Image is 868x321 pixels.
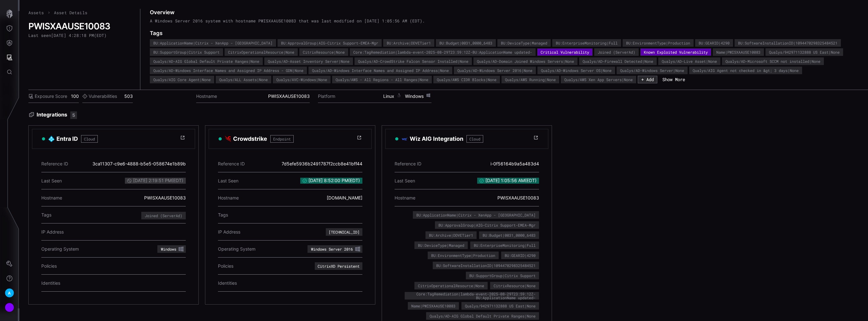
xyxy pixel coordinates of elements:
[48,136,55,142] img: Azure AD
[41,178,62,184] span: Last Seen
[725,59,820,63] div: Qualys/AD-Microsoft SCCM not installed|None
[218,229,240,235] span: IP Address
[430,314,536,318] div: Qualys/AD-AIG Global Default Private Ranges|None
[268,93,310,99] span: PWISXAAUSE10083
[769,50,840,54] div: Qualys/942971132888 US East|None
[318,93,335,99] label: Platform
[41,246,79,252] span: Operating System
[598,50,635,54] div: Joined (ServerAd)
[153,41,273,45] div: BU:ApplicationName|Citrix - XenApp - [GEOGRAPHIC_DATA]
[431,253,495,257] div: BU:EnvironmentType|Production
[477,59,574,63] div: Qualys/AD-Domain Joined Windows Servers|None
[644,50,708,54] div: Known Exploited Vulnerability
[282,158,362,170] div: 7d5efe5936b2491787f2ccb8e41bff44
[311,247,361,252] div: Windows Server 2016
[41,229,64,235] span: IP Address
[312,68,449,72] div: Qualys/AD-Windows Interface Names and Assigned IP Address|None
[153,68,303,72] div: Qualys/AD-Windows Interface Names and Assigned IP Address - GDN|None
[270,135,294,143] span: Endpoint
[483,233,536,237] div: BU:Budget|0031_0000_6483
[501,41,547,45] div: BU:DeviceType|Managed
[583,59,653,63] div: Qualys/AD-Firewall Detected|None
[693,68,799,72] div: Qualys/AIG Agent not checked in &gt; 3 days|None
[228,50,294,54] div: CitrixOperationalResource|None
[395,161,421,167] span: Reference ID
[505,78,556,81] div: Qualys/AWS Running|None
[469,274,536,277] div: BU:SupportGroup|Citrix Support
[626,41,690,45] div: BU:EnvironmentType|Production
[144,192,186,204] div: PWISXAAUSE10083
[474,243,536,247] div: BU:EnterpriseMonitoring|Full
[41,212,51,218] span: Tags
[383,93,431,99] span: Linux Windows
[41,161,68,167] span: Reference ID
[70,111,77,119] div: 5
[28,33,107,38] div: Last seen [DATE] 4:28:18 PM ( EDT )
[81,135,98,143] span: Cloud
[437,78,496,81] div: Qualys/AWS CIDR Blocks|None
[438,223,536,227] div: BU:ApprovalGroup|AIG-Citrix Support-EMEA-Mgr
[28,111,868,119] h3: Integrations
[662,59,717,63] div: Qualys/AD-Live Asset|None
[218,178,238,184] span: Last Seen
[28,21,131,32] h2: PWISXAAUSE10083
[318,264,360,268] div: CitrixXD Persistent
[41,280,60,286] span: Identities
[8,290,11,296] span: A
[329,230,360,234] div: [TECHNICAL_ID]
[145,214,182,217] div: Joined (ServerAd)
[466,135,483,143] span: Cloud
[92,158,186,170] div: 3ca11307-c9e6-4888-b5e5-058674e1b89b
[738,41,837,45] div: BU:SoftwareInstallationID|1094470298325484521
[418,284,484,288] div: CitrixOperationalResource|None
[556,41,618,45] div: BU:EnterpriseMonitoring|Full
[395,195,415,201] span: Hostname
[429,233,473,237] div: BU:Archive|DDVETier1
[233,135,267,143] h3: Crowdstrike
[477,178,539,183] span: [DATE] 1:05:56 AM ( EDT )
[465,304,536,308] div: Qualys/942971132888 US East|None
[219,78,268,81] div: Qualys/ALL Assets|None
[28,10,44,15] a: Assets
[281,41,378,45] div: BU:ApprovalGroup|AIG-Citrix Support-EMEA-Mgr
[225,136,231,142] img: CrowdStrike Falcon
[327,192,362,204] div: [DOMAIN_NAME]
[411,304,455,308] div: Name|PWISXAAUSE10083
[541,50,589,54] div: Critical Vulnerability
[218,246,255,252] span: Operating System
[218,212,228,218] span: Tags
[54,10,87,15] span: Asset Details
[161,247,185,252] div: Windows
[716,50,760,54] div: Name|PWISXAAUSE10083
[196,93,217,99] label: Hostname
[41,263,57,269] span: Policies
[300,178,362,183] span: [DATE] 8:52:00 PM ( EDT )
[490,158,539,170] div: i-0f56164b9a5a483d4
[436,264,536,267] div: BU:SoftwareInstallationID|1094470298325484521
[218,280,237,286] span: Identities
[276,78,327,81] div: Qualys/AVC-Windows|None
[408,292,536,300] div: Core:TagRemediation|lambda-event-2025-08-29T23:59:12Z-BU:ApplicationName updated-
[82,90,133,103] div: 503
[418,243,464,247] div: BU:DeviceType|Managed
[0,286,19,300] button: A
[402,136,408,142] img: Wiz
[457,68,532,72] div: Qualys/AD-Windows Server 2016|None
[620,68,684,72] div: Qualys/AD-Windows Server|None
[410,135,463,143] h3: Wiz AIG Integration
[82,93,117,99] label: Vulnerabilities
[336,78,428,81] div: Qualys/AWS - All Regions - All Ranges|None
[358,59,468,63] div: Qualys/AD-CrowdStrike Falcon Sensor Installed|None
[153,78,211,81] div: Qualys/AIG Core Agent|None
[268,59,349,63] div: Qualys/AD-Asset Inventory Server|None
[497,192,539,204] div: PWISXAAUSE10083
[638,76,657,83] button: + Add
[505,253,536,257] div: BU:GEARID|4290
[153,50,220,54] div: BU:SupportGroup|Citrix Support
[353,50,532,54] div: Core:TagRemediation|lambda-event-2025-08-29T23:59:12Z-BU:ApplicationName updated-
[218,263,233,269] span: Policies
[395,178,415,184] span: Last Seen
[28,93,67,99] label: Exposure Score
[153,59,259,63] div: Qualys/AD-AIG Global Default Private Ranges|None
[439,41,492,45] div: BU:Budget|0031_0000_6483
